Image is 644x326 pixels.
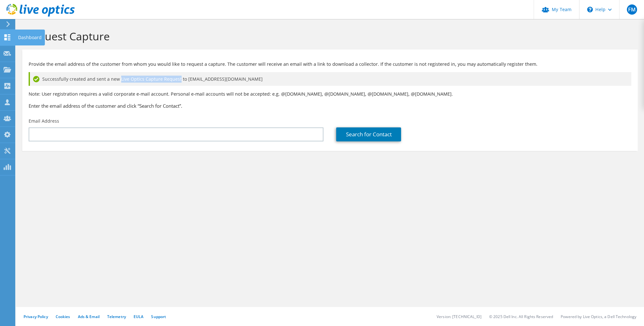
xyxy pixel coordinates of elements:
span: Successfully created and sent a new Live Optics Capture Request to [EMAIL_ADDRESS][DOMAIN_NAME] [42,76,263,83]
div: Dashboard [15,30,45,45]
li: © 2025 Dell Inc. All Rights Reserved [489,314,553,319]
a: Telemetry [107,314,126,319]
li: Powered by Live Optics, a Dell Technology [561,314,636,319]
a: Cookies [56,314,70,319]
label: Email Address [29,118,59,124]
a: Support [151,314,166,319]
p: Provide the email address of the customer from whom you would like to request a capture. The cust... [29,61,631,68]
a: Privacy Policy [24,314,48,319]
li: Version: [TECHNICAL_ID] [437,314,481,319]
a: Search for Contact [336,127,401,141]
a: EULA [134,314,143,319]
h3: Enter the email address of the customer and click “Search for Contact”. [29,102,631,109]
h1: Request Capture [25,30,631,43]
a: Ads & Email [78,314,100,319]
svg: \n [587,7,593,12]
span: FM [627,4,637,15]
p: Note: User registration requires a valid corporate e-mail account. Personal e-mail accounts will ... [29,91,631,98]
